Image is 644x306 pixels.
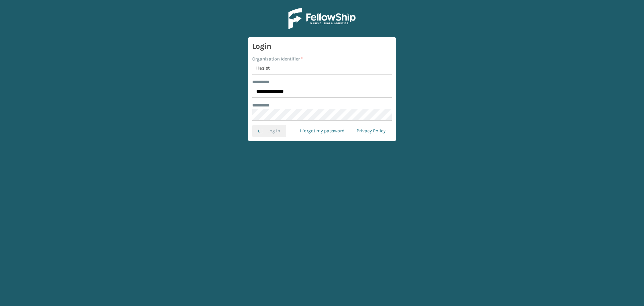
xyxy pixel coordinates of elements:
[252,125,286,137] button: Log In
[294,125,351,137] a: I forgot my password
[252,41,392,51] h3: Login
[252,55,303,62] label: Organization Identifier
[288,8,356,29] img: Logo
[351,125,392,137] a: Privacy Policy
